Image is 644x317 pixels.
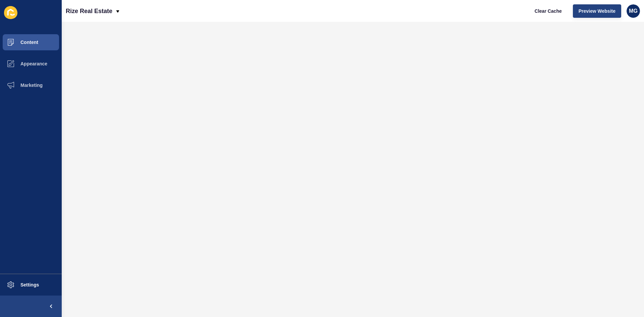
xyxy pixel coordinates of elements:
button: Preview Website [573,4,621,18]
span: Clear Cache [535,8,562,14]
span: MG [629,8,638,14]
p: Rize Real Estate [66,3,112,19]
span: Preview Website [579,8,615,14]
button: Clear Cache [529,4,568,18]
